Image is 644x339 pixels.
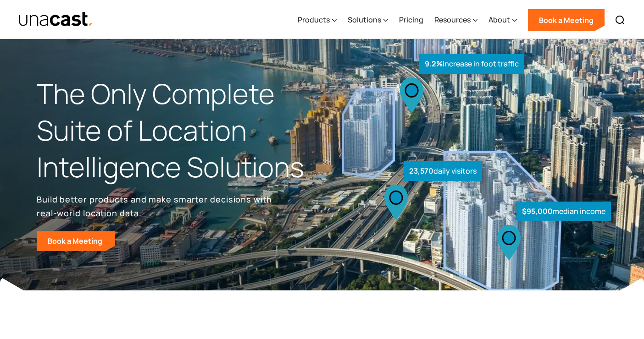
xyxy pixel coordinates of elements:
a: Pricing [399,1,423,39]
div: Solutions [348,1,388,39]
strong: $95,000 [522,206,553,216]
div: Solutions [348,14,381,25]
div: About [489,1,517,39]
a: Book a Meeting [528,9,605,31]
h1: The Only Complete Suite of Location Intelligence Solutions [37,76,322,185]
div: Resources [434,1,477,39]
img: Search icon [615,15,626,26]
div: daily visitors [404,161,482,181]
p: Build better products and make smarter decisions with real-world location data. [37,192,275,220]
div: median income [516,202,611,221]
img: Unacast text logo [18,11,93,27]
a: Book a Meeting [37,231,115,251]
div: Products [298,1,337,39]
a: home [18,11,93,27]
strong: 23,570 [409,166,433,176]
div: Resources [434,14,471,25]
div: About [489,14,510,25]
div: increase in foot traffic [419,54,524,74]
strong: 9.2% [425,59,443,69]
div: Products [298,14,330,25]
